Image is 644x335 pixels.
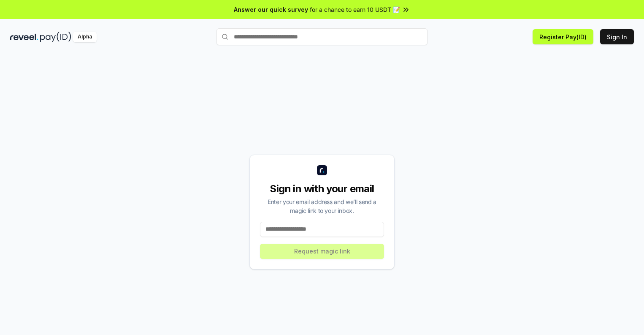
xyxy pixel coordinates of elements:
div: Sign in with your email [260,182,384,196]
img: logo_small [317,165,327,175]
img: pay_id [40,32,71,42]
div: Enter your email address and we’ll send a magic link to your inbox. [260,197,384,215]
button: Register Pay(ID) [533,29,593,44]
img: reveel_dark [10,32,38,42]
span: Answer our quick survey [234,5,308,14]
div: Alpha [73,32,97,42]
span: for a chance to earn 10 USDT 📝 [310,5,400,14]
button: Sign In [600,29,634,44]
